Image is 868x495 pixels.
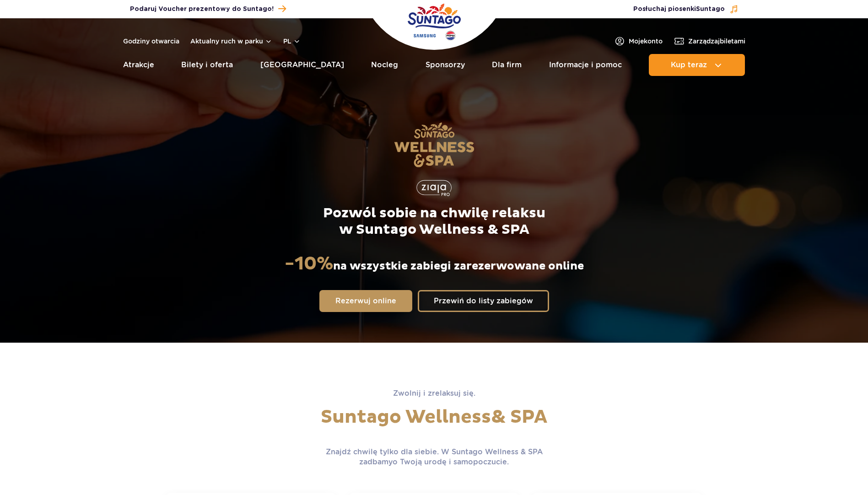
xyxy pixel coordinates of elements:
p: Znajdź chwilę tylko dla siebie. W Suntago Wellness & SPA zadbamy o Twoją urodę i samopoczucie. [304,447,565,467]
span: Przewiń do listy zabiegów [434,297,533,305]
span: Podaruj Voucher prezentowy do Suntago! [130,5,274,14]
strong: -10% [285,253,333,275]
a: Przewiń do listy zabiegów [418,290,549,312]
img: Suntago Wellness & SPA [394,122,474,167]
span: Kup teraz [671,61,707,69]
span: Posłuchaj piosenki [633,5,725,14]
span: Zarządzaj biletami [688,37,745,46]
a: Nocleg [371,54,398,76]
button: Kup teraz [649,54,745,76]
span: Suntago Wellness & SPA [321,406,547,429]
span: Suntago [696,6,725,12]
a: Godziny otwarcia [123,37,179,46]
a: Bilety i oferta [181,54,233,76]
a: [GEOGRAPHIC_DATA] [260,54,344,76]
span: Zwolnij i zrelaksuj się. [393,389,475,398]
p: Pozwól sobie na chwilę relaksu w Suntago Wellness & SPA [284,205,584,238]
button: Aktualny ruch w parku [190,38,272,45]
a: Atrakcje [123,54,154,76]
a: Dla firm [492,54,522,76]
p: na wszystkie zabiegi zarezerwowane online [285,253,584,275]
a: Informacje i pomoc [549,54,622,76]
span: Moje konto [629,37,663,46]
a: Podaruj Voucher prezentowy do Suntago! [130,3,286,15]
span: Rezerwuj online [335,297,396,305]
a: Mojekonto [614,36,663,47]
a: Sponsorzy [426,54,465,76]
button: Posłuchaj piosenkiSuntago [633,5,739,14]
a: Rezerwuj online [319,290,412,312]
button: pl [283,37,301,46]
a: Zarządzajbiletami [674,36,745,47]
